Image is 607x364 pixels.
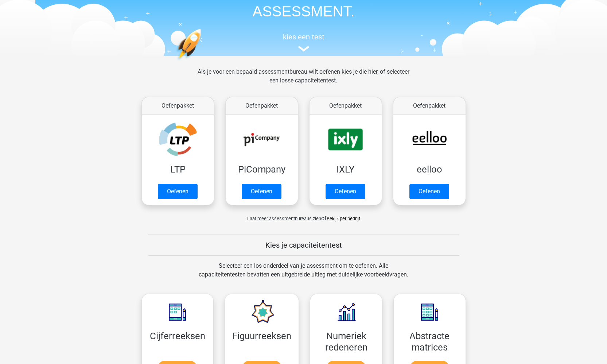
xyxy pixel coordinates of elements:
[242,184,281,199] a: Oefenen
[247,216,321,221] span: Laat meer assessmentbureaus zien
[158,184,198,199] a: Oefenen
[176,29,230,95] img: oefenen
[409,184,449,199] a: Oefenen
[192,67,415,94] div: Als je voor een bepaald assessmentbureau wilt oefenen kies je die hier, of selecteer een losse ca...
[326,184,365,199] a: Oefenen
[192,262,415,288] div: Selecteer een los onderdeel van je assessment om te oefenen. Alle capaciteitentesten bevatten een...
[327,216,360,221] a: Bekijk per bedrijf
[136,32,471,52] a: kies een test
[136,32,471,41] h5: kies een test
[136,208,471,223] div: of
[298,46,309,51] img: assessment
[148,241,459,249] h5: Kies je capaciteitentest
